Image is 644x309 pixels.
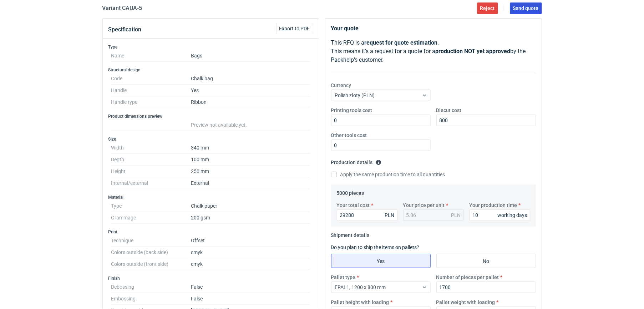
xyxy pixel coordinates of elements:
[111,200,191,212] dt: Type
[436,299,495,306] label: Pallet weight with loading
[191,247,310,258] dd: cmyk
[331,274,356,281] label: Pallet type
[365,39,438,46] strong: request for quote estimation
[108,21,142,38] button: Specification
[513,6,539,11] span: Send quote
[191,142,310,154] dd: 340 mm
[436,254,536,268] label: No
[331,171,445,178] label: Apply the same production time to all quantities
[191,212,310,224] dd: 200 gsm
[480,6,495,11] span: Reject
[331,299,389,306] label: Pallet height with loading
[111,85,191,96] dt: Handle
[111,247,191,258] dt: Colors outside (back side)
[331,254,431,268] label: Yes
[477,2,498,14] button: Reject
[108,194,313,200] h3: Material
[470,202,517,209] label: Your production time
[331,140,431,151] input: 0
[337,209,397,221] input: 0
[436,282,536,293] input: 0
[331,244,420,250] label: Do you plan to ship the items on pallets?
[108,67,313,73] h3: Structural design
[335,92,375,98] span: Polish złoty (PLN)
[436,115,536,126] input: 0
[191,122,247,128] span: Preview not available yet.
[102,4,142,12] h2: Variant CAUA - 5
[191,258,310,270] dd: cmyk
[111,281,191,293] dt: Debossing
[331,115,431,126] input: 0
[385,212,395,219] div: PLN
[191,154,310,166] dd: 100 mm
[403,202,445,209] label: Your price per unit
[108,44,313,50] h3: Type
[337,202,370,209] label: Your total cost
[191,96,310,108] dd: Ribbon
[191,50,310,62] dd: Bags
[191,73,310,85] dd: Chalk bag
[111,50,191,62] dt: Name
[470,209,530,221] input: 0
[111,212,191,224] dt: Grammage
[191,281,310,293] dd: False
[111,154,191,166] dt: Depth
[111,293,191,305] dt: Embossing
[436,274,499,281] label: Number of pieces per pallet
[436,107,462,114] label: Diecut cost
[276,23,313,34] button: Export to PDF
[111,258,191,270] dt: Colors outside (front side)
[451,212,461,219] div: PLN
[331,157,381,165] legend: Production details
[108,275,313,281] h3: Finish
[335,284,386,290] span: EPAL1, 1200 x 800 mm
[331,25,359,32] strong: Your quote
[111,177,191,189] dt: Internal/external
[279,26,310,31] span: Export to PDF
[191,293,310,305] dd: False
[436,48,511,55] strong: production NOT yet approved
[111,166,191,177] dt: Height
[331,39,536,64] p: This RFQ is a . This means it's a request for a quote for a by the Packhelp's customer.
[108,229,313,235] h3: Print
[111,142,191,154] dt: Width
[111,96,191,108] dt: Handle type
[111,235,191,247] dt: Technique
[191,166,310,177] dd: 250 mm
[191,85,310,96] dd: Yes
[108,136,313,142] h3: Size
[191,235,310,247] dd: Offset
[337,187,364,196] legend: 5000 pieces
[191,200,310,212] dd: Chalk paper
[331,132,367,139] label: Other tools cost
[498,212,527,219] div: working days
[191,177,310,189] dd: External
[111,73,191,85] dt: Code
[510,2,542,14] button: Send quote
[108,113,313,119] h3: Product dimensions preview
[331,107,372,114] label: Printing tools cost
[331,229,370,238] legend: Shipment details
[331,82,351,89] label: Currency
